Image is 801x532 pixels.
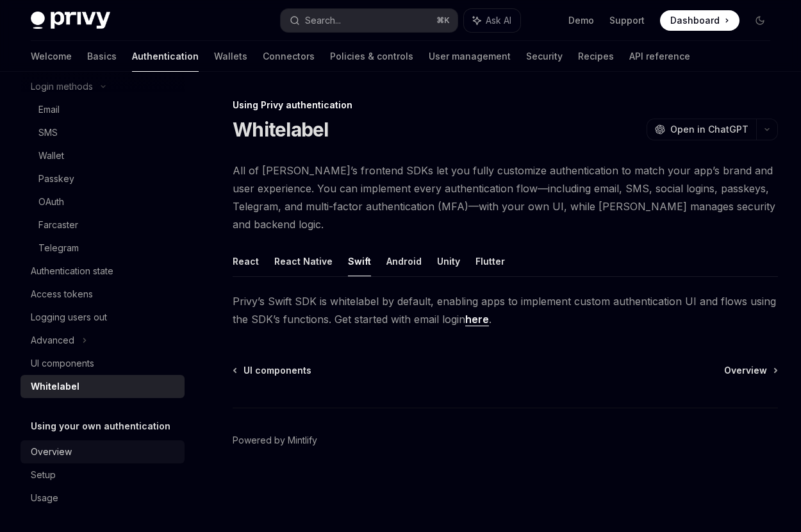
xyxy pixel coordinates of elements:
[31,263,113,279] div: Authentication state
[233,246,259,276] button: React
[429,41,511,72] a: User management
[464,9,520,32] button: Ask AI
[31,41,72,72] a: Welcome
[21,486,185,510] a: Usage
[348,246,371,276] button: Swift
[38,148,64,163] div: Wallet
[31,379,79,394] div: Whitelabel
[31,333,74,348] div: Advanced
[724,364,767,377] span: Overview
[568,14,594,27] a: Demo
[132,41,199,72] a: Authentication
[660,10,739,31] a: Dashboard
[21,283,185,306] a: Access tokens
[21,98,185,121] a: Email
[21,463,185,486] a: Setup
[670,14,720,27] span: Dashboard
[21,440,185,463] a: Overview
[21,190,185,213] a: OAuth
[629,41,690,72] a: API reference
[31,287,93,302] div: Access tokens
[21,375,185,398] a: Whitelabel
[386,246,422,276] button: Android
[486,14,511,27] span: Ask AI
[750,10,770,31] button: Toggle dark mode
[31,12,110,29] img: dark logo
[305,13,341,28] div: Search...
[233,292,778,328] span: Privy’s Swift SDK is whitelabel by default, enabling apps to implement custom authentication UI a...
[465,313,489,326] a: here
[670,123,748,136] span: Open in ChatGPT
[647,119,756,140] button: Open in ChatGPT
[436,15,450,26] span: ⌘ K
[233,434,317,447] a: Powered by Mintlify
[31,310,107,325] div: Logging users out
[21,121,185,144] a: SMS
[31,444,72,460] div: Overview
[21,260,185,283] a: Authentication state
[609,14,645,27] a: Support
[233,162,778,233] span: All of [PERSON_NAME]’s frontend SDKs let you fully customize authentication to match your app’s b...
[38,125,58,140] div: SMS
[234,364,311,377] a: UI components
[31,356,94,371] div: UI components
[274,246,333,276] button: React Native
[526,41,563,72] a: Security
[330,41,413,72] a: Policies & controls
[475,246,505,276] button: Flutter
[38,102,60,117] div: Email
[578,41,614,72] a: Recipes
[38,194,64,210] div: OAuth
[21,352,185,375] a: UI components
[21,167,185,190] a: Passkey
[21,306,185,329] a: Logging users out
[31,419,170,434] h5: Using your own authentication
[281,9,458,32] button: Search...⌘K
[31,467,56,483] div: Setup
[38,217,78,233] div: Farcaster
[87,41,117,72] a: Basics
[21,237,185,260] a: Telegram
[233,99,778,112] div: Using Privy authentication
[214,41,247,72] a: Wallets
[38,171,74,187] div: Passkey
[233,118,329,141] h1: Whitelabel
[263,41,315,72] a: Connectors
[244,364,311,377] span: UI components
[21,144,185,167] a: Wallet
[38,240,79,256] div: Telegram
[31,490,58,506] div: Usage
[21,213,185,237] a: Farcaster
[724,364,777,377] a: Overview
[437,246,460,276] button: Unity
